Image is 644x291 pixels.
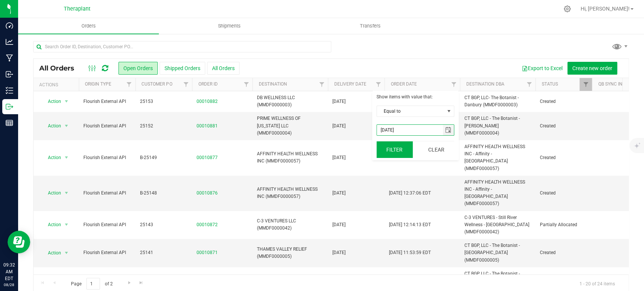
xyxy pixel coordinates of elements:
[83,154,131,161] span: Flourish External API
[62,219,71,230] span: select
[540,154,587,161] span: Created
[124,278,135,288] a: Go to the next page
[332,123,346,130] span: [DATE]
[8,231,30,253] iframe: Resource center
[207,62,240,75] button: All Orders
[140,123,188,130] span: 25152
[257,246,323,260] span: THAMES VALLEY RELIEF (MMDF0000005)
[390,81,417,87] a: Order Date
[197,123,218,130] a: 00010881
[332,154,346,161] span: [DATE]
[41,96,61,107] span: Action
[581,6,630,12] span: Hi, [PERSON_NAME]!
[257,217,323,232] span: C-3 VENTURES LLC (MMDF0000042)
[464,179,531,208] span: AFFINITY HEALTH WELLNESS INC - Affinity - [GEOGRAPHIC_DATA] (MMDF0000057)
[540,123,587,130] span: Created
[62,152,71,163] span: select
[540,249,587,256] span: Created
[140,249,188,256] span: 25141
[377,94,454,100] div: Show items with value that:
[464,115,531,137] span: CT BGP, LLC - The Botanist - [PERSON_NAME] (MMDF0000004)
[6,70,13,78] inline-svg: Inbound
[257,186,323,200] span: AFFINITY HEALTH WELLNESS INC (MMDF0000057)
[332,190,346,197] span: [DATE]
[567,62,617,75] button: Create new order
[85,81,111,87] a: Origin Type
[541,81,558,87] a: Status
[464,214,531,236] span: C-3 VENTURES - Still River Wellness - [GEOGRAPHIC_DATA] (MMDF0000042)
[300,18,441,34] a: Transfers
[41,121,61,131] span: Action
[208,23,251,29] span: Shipments
[257,115,323,137] span: PRIME WELLNESS OF [US_STATE] LLC (MMDF0000004)
[464,94,531,109] span: CT BGP, LLC- The Botanist - Danbury (MMDF0000003)
[389,190,431,197] span: [DATE] 12:37:06 EDT
[563,5,572,12] div: Manage settings
[3,262,15,282] p: 09:32 AM EDT
[83,221,131,228] span: Flourish External API
[71,23,106,29] span: Orders
[140,190,188,197] span: B-25148
[377,125,443,135] input: Value
[517,62,567,75] button: Export to Excel
[257,94,323,109] span: DB WELLNESS LLC (MMDF0000003)
[389,249,431,256] span: [DATE] 11:53:59 EDT
[64,6,91,12] span: Theraplant
[140,221,188,228] span: 25143
[443,125,454,135] span: select
[39,82,76,87] div: Actions
[377,141,413,158] button: Filter
[41,188,61,198] span: Action
[257,274,323,288] span: THAMES VALLEY RELIEF (MMDF0000005)
[447,78,460,91] a: Filter
[6,22,13,29] inline-svg: Dashboard
[332,98,346,105] span: [DATE]
[83,98,131,105] span: Flourish External API
[377,106,444,116] span: Equal to
[389,221,431,228] span: [DATE] 12:14:13 EDT
[573,278,621,289] span: 1 - 20 of 24 items
[136,278,147,288] a: Go to the last page
[18,18,159,34] a: Orders
[180,78,192,91] a: Filter
[372,91,459,160] form: Show items with value that:
[62,121,71,131] span: select
[6,87,13,94] inline-svg: Inventory
[41,219,61,230] span: Action
[83,123,131,130] span: Flourish External API
[377,106,454,117] span: Operator
[258,81,287,87] a: Destination
[65,278,119,289] span: Page of 2
[6,103,13,110] inline-svg: Outbound
[372,78,384,91] a: Filter
[83,249,131,256] span: Flourish External API
[3,282,15,288] p: 08/28
[83,190,131,197] span: Flourish External API
[141,81,172,87] a: Customer PO
[6,54,13,62] inline-svg: Manufacturing
[598,81,628,87] a: QB Sync Info
[350,23,391,29] span: Transfers
[523,78,535,91] a: Filter
[444,106,454,116] span: select
[572,65,612,71] span: Create new order
[6,119,13,127] inline-svg: Reports
[33,41,331,52] input: Search Order ID, Destination, Customer PO...
[540,190,587,197] span: Created
[466,81,504,87] a: Destination DBA
[334,81,366,87] a: Delivery Date
[62,188,71,198] span: select
[315,78,328,91] a: Filter
[464,143,531,172] span: AFFINITY HEALTH WELLNESS INC - Affinity - [GEOGRAPHIC_DATA] (MMDF0000057)
[197,221,218,228] a: 00010872
[140,154,188,161] span: B-25149
[41,152,61,163] span: Action
[197,154,218,161] a: 00010877
[418,141,454,158] button: Clear
[464,242,531,264] span: CT BGP, LLC - The Botanist - [GEOGRAPHIC_DATA] (MMDF0000005)
[6,38,13,46] inline-svg: Analytics
[123,78,135,91] a: Filter
[197,98,218,105] a: 00010882
[160,62,205,75] button: Shipped Orders
[197,190,218,197] a: 00010876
